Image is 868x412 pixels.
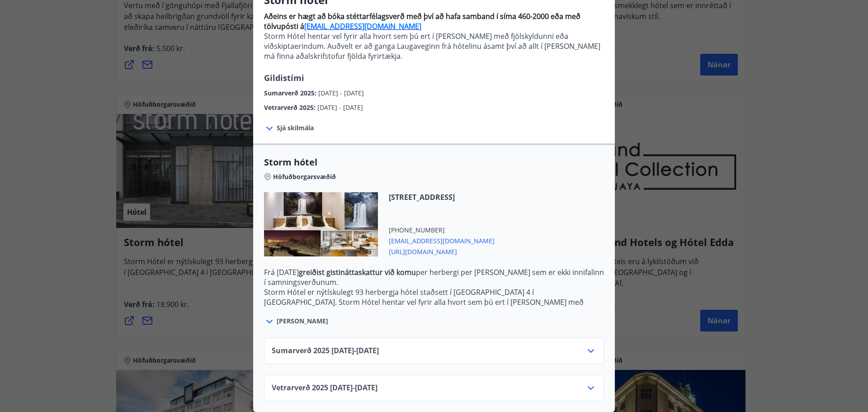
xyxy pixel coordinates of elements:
[277,317,328,326] span: [PERSON_NAME]
[304,21,421,31] a: [EMAIL_ADDRESS][DOMAIN_NAME]
[273,172,336,181] span: Höfuðborgarsvæðið
[299,267,416,277] strong: greiðist gistináttaskattur við komu
[317,103,363,112] span: [DATE] - [DATE]
[389,226,495,235] span: [PHONE_NUMBER]
[389,246,495,256] span: [URL][DOMAIN_NAME]
[264,103,317,112] span: Vetrarverð 2025 :
[264,11,580,31] strong: Aðeins er hægt að bóka stéttarfélagsverð með því að hafa samband í síma 460-2000 eða með tölvupós...
[264,89,318,97] span: Sumarverð 2025 :
[264,267,604,287] p: Frá [DATE] per herbergi per [PERSON_NAME] sem er ekki innifalinn í samningsverðunum.
[389,235,495,246] span: [EMAIL_ADDRESS][DOMAIN_NAME]
[264,287,604,327] p: Storm Hótel er nýtískulegt 93 herbergja hótel staðsett í [GEOGRAPHIC_DATA] 4 í [GEOGRAPHIC_DATA]....
[277,123,314,133] span: Sjá skilmála
[264,31,604,61] p: Storm Hótel hentar vel fyrir alla hvort sem þú ert í [PERSON_NAME] með fjölskyldunni eða viðskipt...
[264,156,604,169] span: Storm hótel
[389,192,495,202] span: [STREET_ADDRESS]
[264,72,304,83] span: Gildistími
[318,89,364,97] span: [DATE] - [DATE]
